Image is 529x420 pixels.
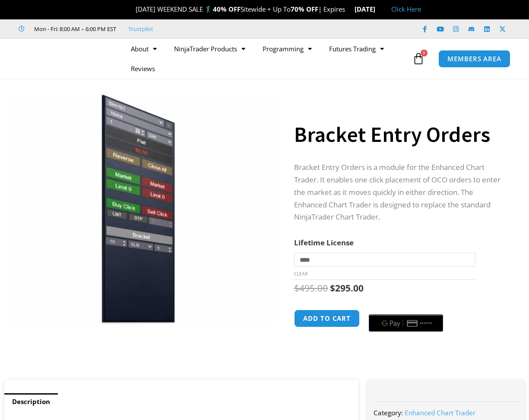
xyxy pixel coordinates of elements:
h1: Bracket Entry Orders [294,119,507,150]
span: 0 [421,50,428,56]
span: Category: [374,408,403,417]
strong: 40% OFF [213,5,241,13]
strong: 70% OFF [291,5,318,13]
a: Description [4,393,58,410]
span: $ [330,282,335,294]
label: Lifetime License [294,238,354,248]
strong: [DATE] [355,5,383,13]
img: 🎉 [129,6,135,13]
a: Futures Trading [320,39,393,59]
a: Click Here [391,5,421,13]
img: BracketEntryOrders [6,94,275,324]
text: •••••• [420,320,433,326]
iframe: Secure payment input frame [367,308,445,309]
p: Bracket Entry Orders is a module for the Enhanced Chart Trader. It enables one click placement of... [294,161,507,224]
bdi: 295.00 [330,282,364,294]
button: Add to cart [294,310,360,327]
a: NinjaTrader Products [165,39,254,59]
span: $ [294,282,299,294]
a: MEMBERS AREA [438,50,510,68]
a: Programming [254,39,320,59]
a: Clear options [294,271,307,277]
img: 🏭 [376,6,382,13]
button: Buy with GPay [369,314,443,332]
a: Reviews [122,59,164,78]
a: Trustpilot [128,24,153,34]
img: ⌛ [346,6,352,13]
a: 0 [399,46,437,71]
span: [DATE] WEEKEND SALE 🏌️‍♂️ Sitewide + Up To | Expires [127,5,354,13]
span: MEMBERS AREA [447,56,501,62]
span: Mon - Fri: 8:00 AM – 6:00 PM EST [32,24,116,34]
a: About [122,39,165,59]
bdi: 495.00 [294,282,328,294]
img: LogoAI | Affordable Indicators – NinjaTrader [17,43,110,74]
a: Enhanced Chart Trader [405,408,475,417]
nav: Menu [122,39,410,78]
